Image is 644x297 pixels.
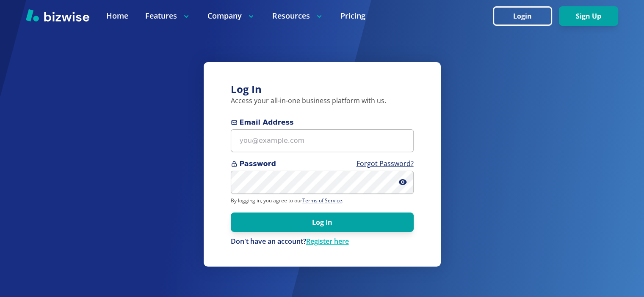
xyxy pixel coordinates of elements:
[559,12,618,20] a: Sign Up
[231,159,414,169] span: Password
[493,12,559,20] a: Login
[340,11,365,21] a: Pricing
[306,237,349,246] a: Register here
[231,129,414,153] input: you@example.com
[26,9,89,22] img: Bizwise Logo
[231,237,414,246] p: Don't have an account?
[231,213,414,232] button: Log In
[493,6,552,26] button: Login
[559,6,618,26] button: Sign Up
[357,159,414,168] a: Forgot Password?
[231,197,414,204] p: By logging in, you agree to our .
[106,11,128,21] a: Home
[231,237,414,246] div: Don't have an account?Register here
[145,11,191,21] p: Features
[207,11,255,21] p: Company
[231,117,414,128] span: Email Address
[231,82,414,96] h3: Log In
[272,11,323,21] p: Resources
[231,96,414,106] p: Access your all-in-one business platform with us.
[302,197,342,204] a: Terms of Service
